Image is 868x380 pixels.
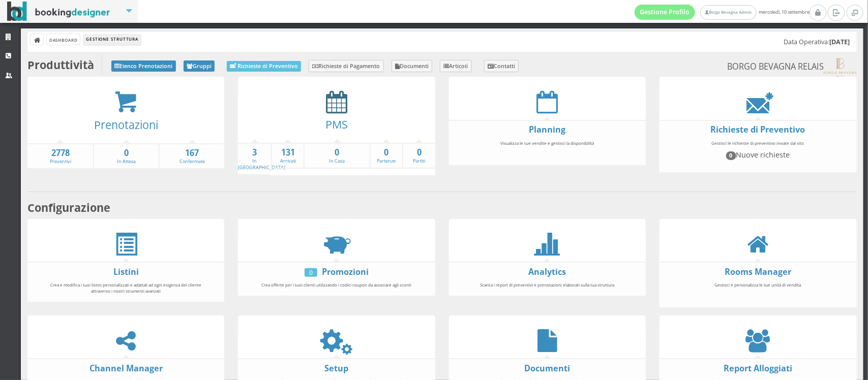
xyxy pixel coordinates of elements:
a: Dashboard [47,34,80,45]
a: Promozioni [322,266,369,277]
a: 167Confermate [160,147,224,165]
h4: Nuove richieste [680,150,836,160]
a: Articoli [440,60,472,72]
a: Documenti [524,363,570,374]
a: Listini [113,266,139,277]
div: Visualizza le tue vendite e gestisci la disponibilità [465,136,630,163]
div: 0 [305,268,317,277]
a: 0Partenze [371,147,403,165]
a: Elenco Prenotazioni [111,60,176,72]
a: 0Partiti [403,147,435,165]
a: Contatti [484,60,519,72]
div: Scarica i report di preventivi e prenotazioni elaborati sulla tua struttura [465,277,630,293]
a: Report Alloggiati [724,363,792,374]
a: 2778Preventivi [27,147,93,165]
a: Prenotazioni [94,117,158,132]
b: Produttività [27,57,94,72]
span: 0 [726,151,736,160]
div: Gestisci e personalizza le tue unità di vendita [676,277,841,304]
a: Documenti [392,60,433,72]
a: 0In Casa [305,147,369,165]
strong: 167 [160,147,224,159]
a: Richieste di Pagamento [309,60,384,72]
h5: Data Operativa: [784,38,850,46]
a: 3In [GEOGRAPHIC_DATA] [238,147,285,171]
b: [DATE] [829,38,850,46]
a: Planning [529,124,565,135]
strong: 131 [272,147,304,159]
div: Gestisci le richieste di preventivo inviate dal sito [676,136,841,169]
div: Crea e modifica i tuoi listini personalizzati e adattali ad ogni esigenza del cliente attraverso ... [44,277,208,298]
a: PMS [325,117,348,132]
a: 131Arrivati [272,147,304,165]
a: Analytics [528,266,566,277]
a: Setup [325,363,349,374]
div: Crea offerte per i tuoi clienti utilizzando i codici coupon da associare agli sconti [254,277,419,293]
a: Richieste di Preventivo [227,61,301,72]
strong: 0 [94,147,159,159]
strong: 0 [305,147,369,159]
strong: 0 [403,147,435,159]
strong: 2778 [27,147,93,159]
img: BookingDesigner.com [7,2,110,21]
strong: 3 [238,147,271,159]
strong: 0 [371,147,403,159]
a: Channel Manager [89,363,163,374]
a: 0In Attesa [94,147,159,165]
a: Gestione Profilo [635,5,696,20]
a: Borgo Bevagna Admin [700,5,756,20]
a: Gruppi [184,60,215,72]
small: BORGO BEVAGNA RELAIS [727,58,856,77]
span: mercoledì, 10 settembre [635,5,810,20]
li: Gestione Struttura [83,34,140,45]
img: 51bacd86f2fc11ed906d06074585c59a.png [824,58,856,77]
a: Rooms Manager [725,266,791,277]
a: Richieste di Preventivo [711,124,805,135]
b: Configurazione [27,200,110,215]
